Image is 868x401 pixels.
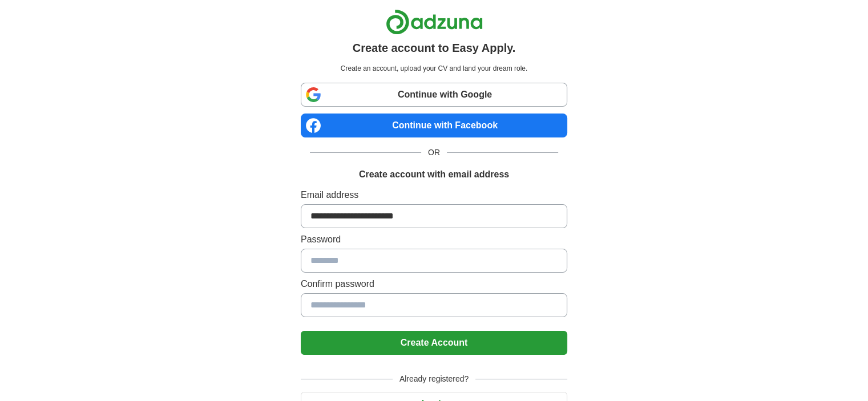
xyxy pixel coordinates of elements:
span: OR [421,147,447,159]
button: Create Account [301,331,567,355]
a: Continue with Google [301,83,567,107]
label: Confirm password [301,277,567,291]
h1: Create account to Easy Apply. [353,39,516,56]
label: Email address [301,188,567,202]
a: Continue with Facebook [301,114,567,137]
img: Adzuna logo [386,9,483,35]
h1: Create account with email address [359,168,509,181]
label: Password [301,233,567,246]
span: Already registered? [393,373,475,385]
p: Create an account, upload your CV and land your dream role. [303,63,565,74]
